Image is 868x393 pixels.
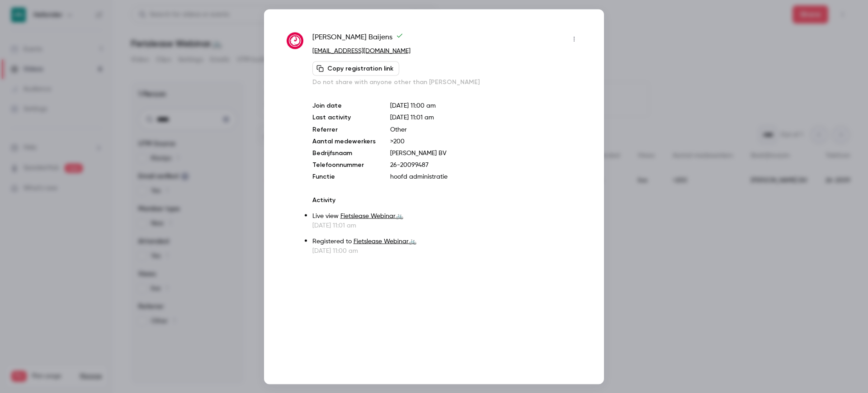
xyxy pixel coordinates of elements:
p: Join date [312,101,376,110]
span: [DATE] 11:01 am [390,114,434,120]
img: caspardehaan.nl [287,33,303,49]
p: Activity [312,195,581,204]
p: >200 [390,137,581,146]
p: [PERSON_NAME] BV [390,148,581,157]
span: [PERSON_NAME] Baijens [312,32,403,46]
a: Fietslease Webinar🚲 [340,213,403,219]
a: Fietslease Webinar🚲 [354,238,416,244]
p: [DATE] 11:00 am [390,101,581,110]
p: Last activity [312,113,376,122]
a: [EMAIL_ADDRESS][DOMAIN_NAME] [312,47,410,54]
p: Referrer [312,125,376,134]
p: 26-20099487 [390,160,581,169]
p: Aantal medewerkers [312,137,376,146]
p: Telefoonnummer [312,160,376,169]
p: Do not share with anyone other than [PERSON_NAME] [312,77,581,86]
button: Copy registration link [312,61,399,76]
p: Other [390,125,581,134]
p: Bedrijfsnaam [312,148,376,157]
p: Registered to [312,237,581,246]
p: [DATE] 11:01 am [312,221,581,230]
p: Live view [312,211,581,221]
p: hoofd administratie [390,172,581,181]
p: [DATE] 11:00 am [312,246,581,255]
p: Functie [312,172,376,181]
